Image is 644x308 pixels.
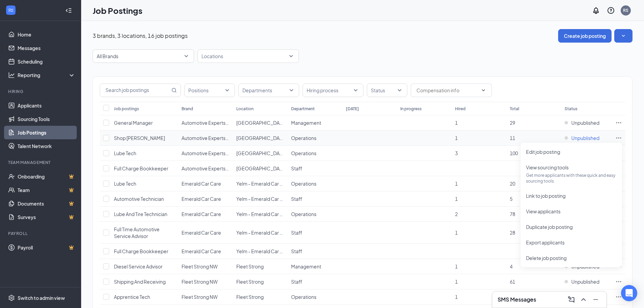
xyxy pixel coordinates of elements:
a: Talent Network [18,139,75,153]
span: Emerald Car Care [182,248,221,254]
span: Delete job posting [526,255,567,261]
span: Fleet Strong [236,294,264,300]
td: Fleet Strong [233,274,288,289]
td: Yelm - Emerald Car Care [233,191,288,207]
td: Emerald Car Care [178,207,233,222]
span: Staff [291,248,302,254]
span: Automotive Technician [114,196,164,202]
span: Full Charge Bookkeeper [114,165,168,171]
div: Brand [182,106,193,112]
button: ComposeMessage [566,294,577,305]
td: Maple Valley [233,161,288,176]
td: Fleet Strong NW [178,259,233,274]
span: Operations [291,181,316,187]
span: 29 [510,120,515,126]
span: Duplicate job posting [526,224,573,230]
div: Open Intercom Messenger [621,285,637,301]
span: Yelm - Emerald Car Care [236,211,291,217]
svg: Ellipses [615,293,622,300]
a: PayrollCrown [18,241,75,254]
button: Minimize [590,294,601,305]
span: 5 [510,196,512,202]
h3: SMS Messages [498,296,536,303]
td: Maple Valley [233,146,288,161]
td: Automotive Experts & Tire Center of Maple Valley [178,115,233,131]
span: View sourcing tools [526,164,569,170]
td: Emerald Car Care [178,176,233,191]
span: Staff [291,230,302,236]
svg: WorkstreamLogo [7,7,14,14]
span: Yelm - Emerald Car Care [236,248,291,254]
td: Fleet Strong NW [178,289,233,305]
span: 20 [510,181,515,187]
span: Yelm - Emerald Car Care [236,230,291,236]
span: Operations [291,211,316,217]
div: Department [291,106,315,112]
span: 1 [455,263,458,269]
th: Status [561,102,612,115]
th: In progress [397,102,452,115]
a: SurveysCrown [18,210,75,224]
span: Emerald Car Care [182,230,221,236]
svg: Ellipses [615,278,622,285]
h1: Job Postings [93,5,142,16]
svg: Analysis [8,72,15,78]
input: Search job postings [100,84,170,97]
span: 2 [455,211,458,217]
svg: Ellipses [615,135,622,141]
span: Link to job posting [526,193,566,199]
span: Management [291,263,321,269]
span: Lube And Tire Technician [114,211,167,217]
td: Fleet Strong NW [178,274,233,289]
td: Staff [288,244,342,259]
span: Full Time Automotive Service Advisor [114,226,160,239]
span: Lube Tech [114,181,136,187]
td: Automotive Experts & Tire Center of Maple Valley [178,161,233,176]
td: Maple Valley [233,131,288,146]
span: Emerald Car Care [182,211,221,217]
span: 1 [455,120,458,126]
svg: Minimize [592,295,600,304]
a: Messages [18,41,75,55]
span: Automotive Experts & Tire Center of [GEOGRAPHIC_DATA] [182,135,311,141]
td: Staff [288,274,342,289]
span: 1 [455,196,458,202]
a: Job Postings [18,126,75,139]
span: 78 [510,211,515,217]
span: View applicants [526,208,560,214]
td: Yelm - Emerald Car Care [233,176,288,191]
th: [DATE] [342,102,397,115]
p: All Brands [97,53,118,60]
svg: ComposeMessage [567,295,575,304]
span: Lube Tech [114,150,136,156]
svg: Notifications [592,6,600,15]
a: Scheduling [18,55,75,68]
span: 1 [455,181,458,187]
input: Compensation info [416,87,478,94]
td: Staff [288,191,342,207]
span: Staff [291,196,302,202]
div: Reporting [18,72,76,78]
td: Management [288,259,342,274]
td: Automotive Experts & Tire Center of Maple Valley [178,131,233,146]
td: Maple Valley [233,115,288,131]
th: Total [506,102,561,115]
span: [GEOGRAPHIC_DATA] [236,135,286,141]
span: Apprentice Tech [114,294,150,300]
td: Operations [288,207,342,222]
svg: ChevronDown [481,88,486,93]
svg: ChevronUp [579,295,588,304]
span: 1 [455,135,458,141]
td: Staff [288,222,342,244]
span: Operations [291,150,316,156]
span: Shipping And Receiving [114,279,166,285]
span: Shop [PERSON_NAME] [114,135,165,141]
td: Management [288,115,342,131]
div: RS [623,7,628,13]
td: Fleet Strong [233,259,288,274]
a: DocumentsCrown [18,197,75,210]
span: Automotive Experts & Tire Center of [GEOGRAPHIC_DATA] [182,150,311,156]
div: Job postings [114,106,139,112]
td: Yelm - Emerald Car Care [233,222,288,244]
svg: Collapse [65,7,72,14]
